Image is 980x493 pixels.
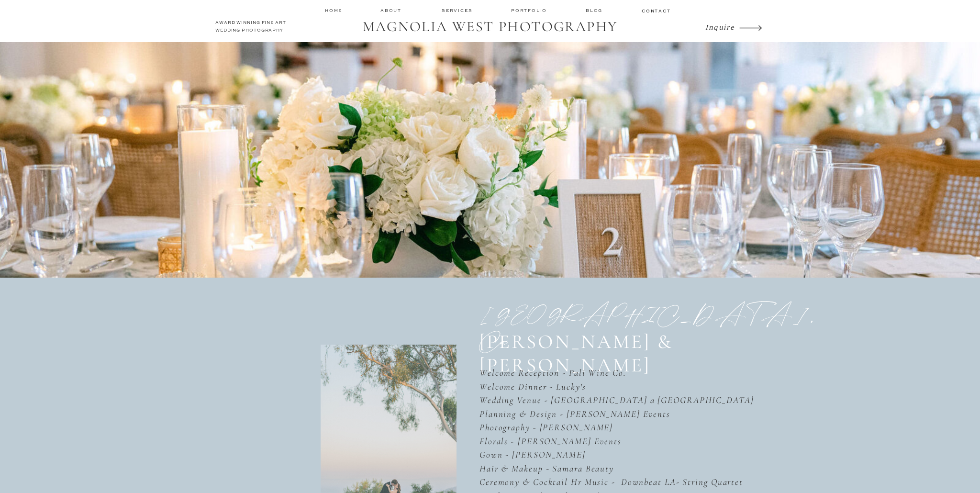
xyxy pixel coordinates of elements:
i: Inquire [705,22,735,31]
a: home [325,7,343,13]
p: [PERSON_NAME] & [PERSON_NAME] [479,330,730,354]
a: contact [642,8,669,13]
a: about [380,7,404,14]
a: Blog [586,7,605,14]
a: MAGNOLIA WEST PHOTOGRAPHY [356,18,624,36]
a: services [442,7,474,13]
h1: [GEOGRAPHIC_DATA], Ca [479,303,759,330]
a: Inquire [705,20,737,34]
h2: AWARD WINNING FINE ART WEDDING PHOTOGRAPHY [215,19,300,36]
a: Portfolio [511,7,549,14]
